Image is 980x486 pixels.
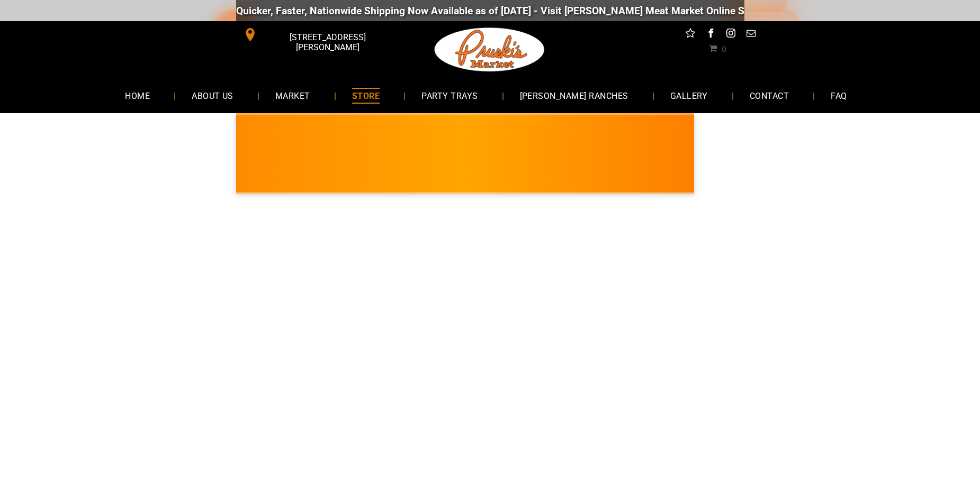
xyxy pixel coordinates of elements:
[693,161,901,178] span: [PERSON_NAME] MARKET
[744,26,758,43] a: email
[704,26,717,43] a: facebook
[235,5,876,17] div: Quicker, Faster, Nationwide Shipping Now Available as of [DATE] - Visit [PERSON_NAME] Meat Market...
[433,21,547,78] img: Pruski-s+Market+HQ+Logo2-1920w.png
[236,26,398,43] a: [STREET_ADDRESS][PERSON_NAME]
[815,81,862,109] a: FAQ
[684,26,697,43] a: Social network
[109,81,166,109] a: HOME
[406,81,493,109] a: PARTY TRAYS
[504,81,644,109] a: [PERSON_NAME] RANCHES
[259,27,395,58] span: [STREET_ADDRESS][PERSON_NAME]
[176,81,249,109] a: ABOUT US
[724,26,738,43] a: instagram
[734,81,805,109] a: CONTACT
[259,81,326,109] a: MARKET
[654,81,724,109] a: GALLERY
[722,44,726,52] span: 0
[336,81,395,109] a: STORE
